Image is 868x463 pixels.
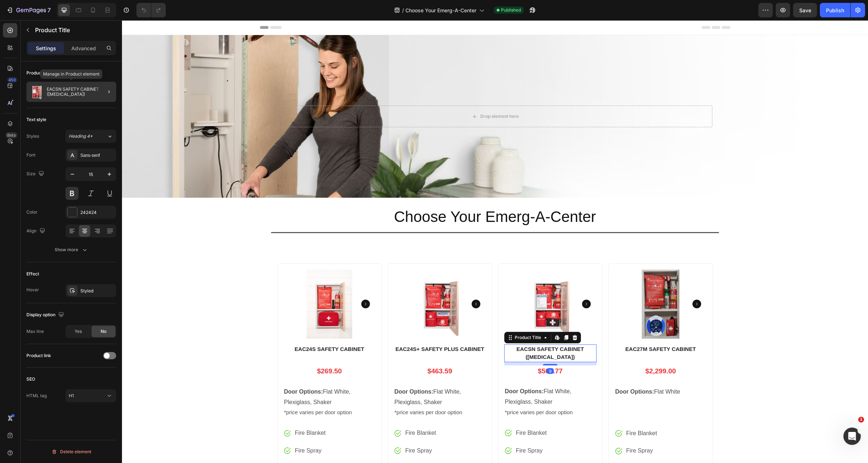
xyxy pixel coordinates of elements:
p: Product Title [35,26,113,34]
div: Size [26,169,46,179]
div: $463.59 [305,345,331,357]
div: Max line [26,328,44,335]
div: Font [26,152,35,158]
div: 242424 [80,209,114,216]
p: Flat White, Plexiglass, Shaker [162,366,253,398]
span: Yes [75,328,82,335]
p: Fire Spray [173,425,229,436]
div: Effect [26,271,39,277]
p: Flat White [493,366,584,377]
span: Choose Your Emerg-A-Center [405,7,476,14]
button: Show more [26,243,116,256]
p: Settings [36,44,56,52]
p: Fire Spray [283,425,340,436]
strong: Door Options: [383,368,422,374]
p: Fire Blanket [283,408,340,418]
div: 450 [7,77,17,83]
p: Fire Spray [394,425,468,436]
p: Flat White, Plexiglass, Shaker [383,366,474,397]
p: Fire Blanket [394,408,468,418]
div: Show more [55,246,88,253]
button: Delete element [26,446,116,458]
button: Publish [820,3,850,17]
strong: Door Options: [273,368,312,374]
div: Hover [26,287,39,293]
span: Heading 4* [69,133,93,140]
span: *price varies per door option [273,389,341,395]
p: Fire Blanket [504,408,570,419]
strong: Door Options: [493,368,532,374]
div: Product source [26,70,58,76]
div: Publish [826,7,844,14]
div: 9 [425,348,432,354]
span: H1 [69,393,74,398]
h1: EAC24S+ SAFETY PLUS CABINET [272,324,364,334]
div: Styled [80,288,114,294]
div: $269.50 [194,345,221,357]
div: Product Title [391,314,421,321]
div: SEO [26,376,35,382]
h1: EAC24S SAFETY CABINET [161,324,254,334]
span: *price varies per door option [162,389,230,395]
p: Fire Blanket [173,408,229,418]
span: *price varies per door option [383,389,451,395]
img: product feature img [29,85,44,99]
div: HTML tag [26,393,47,399]
p: Flat White, Plexiglass, Shaker [273,366,363,398]
span: / [402,7,404,14]
p: 7 [47,6,51,14]
iframe: Design area [122,20,868,463]
div: $2,299.00 [523,345,555,357]
span: Published [501,7,521,13]
button: Carousel Next Arrow [239,279,248,288]
div: Align [26,226,47,236]
button: 7 [3,3,54,17]
div: $500.77 [415,345,442,357]
button: H1 [66,389,116,402]
span: No [101,328,106,335]
p: Advanced [71,44,96,52]
span: 1 [858,417,864,423]
button: Carousel Next Arrow [460,279,469,288]
button: Carousel Next Arrow [570,279,579,288]
div: Color [26,209,38,215]
div: Display option [26,310,66,320]
span: Save [799,7,811,13]
div: Drop element here [358,93,397,99]
button: Save [793,3,817,17]
iframe: Intercom live chat [843,428,861,445]
div: Beta [5,132,17,138]
button: Heading 4* [66,130,116,143]
p: EACSN SAFETY CABINET ([MEDICAL_DATA]) [47,87,113,97]
h1: EACSN SAFETY CABINET ([MEDICAL_DATA]) [382,324,475,342]
div: Text style [26,116,46,123]
button: Carousel Next Arrow [350,279,358,288]
strong: Door Options: [162,368,201,374]
div: Product link [26,352,51,359]
p: Fire Spray [504,425,570,436]
div: Styles [26,133,39,140]
div: Undo/Redo [136,3,166,17]
div: Delete element [51,447,91,456]
h1: EAC27M SAFETY CABINET [493,324,585,334]
div: Sans-serif [80,152,114,159]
